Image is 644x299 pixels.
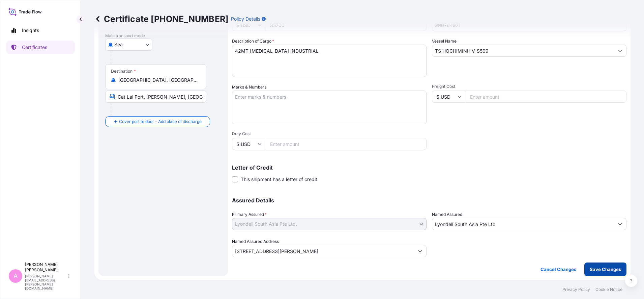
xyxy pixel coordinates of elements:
[232,131,427,136] span: Duty Cost
[232,198,626,203] p: Assured Details
[595,287,622,292] a: Cookie Notice
[94,14,228,24] p: Certificate [PHONE_NUMBER]
[22,27,39,34] p: Insights
[540,266,576,273] p: Cancel Changes
[232,45,427,77] textarea: 42MT [MEDICAL_DATA] INDUSTRIAL
[614,45,626,57] button: Show suggestions
[25,274,67,290] p: [PERSON_NAME][EMAIL_ADDRESS][PERSON_NAME][DOMAIN_NAME]
[432,38,457,45] label: Vessel Name
[235,221,297,227] span: Lyondell South Asia Pte Ltd.
[232,218,427,230] button: Lyondell South Asia Pte Ltd.
[614,218,626,230] button: Show suggestions
[105,39,152,51] button: Select transport
[562,287,590,292] a: Privacy Policy
[118,77,198,83] input: Destination
[232,38,274,45] label: Description of Cargo
[25,262,67,273] p: [PERSON_NAME] [PERSON_NAME]
[111,69,136,74] div: Destination
[13,273,18,279] span: A
[266,138,427,150] input: Enter amount
[105,91,206,103] input: Text to appear on certificate
[232,165,626,170] p: Letter of Credit
[432,45,614,57] input: Type to search vessel name or IMO
[432,84,626,89] span: Freight Cost
[232,84,266,91] label: Marks & Numbers
[432,218,614,230] input: Assured Name
[6,24,75,37] a: Insights
[231,16,260,22] p: Policy Details
[119,118,202,125] span: Cover port to door - Add place of discharge
[432,211,462,218] label: Named Assured
[535,263,582,276] button: Cancel Changes
[241,176,317,183] span: This shipment has a letter of credit
[22,44,47,51] p: Certificates
[232,211,267,218] span: Primary Assured
[114,41,123,48] span: Sea
[466,91,626,103] input: Enter amount
[6,41,75,54] a: Certificates
[584,263,626,276] button: Save Changes
[590,266,621,273] p: Save Changes
[232,245,414,257] input: Named Assured Address
[232,238,279,245] label: Named Assured Address
[105,116,210,127] button: Cover port to door - Add place of discharge
[414,245,426,257] button: Show suggestions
